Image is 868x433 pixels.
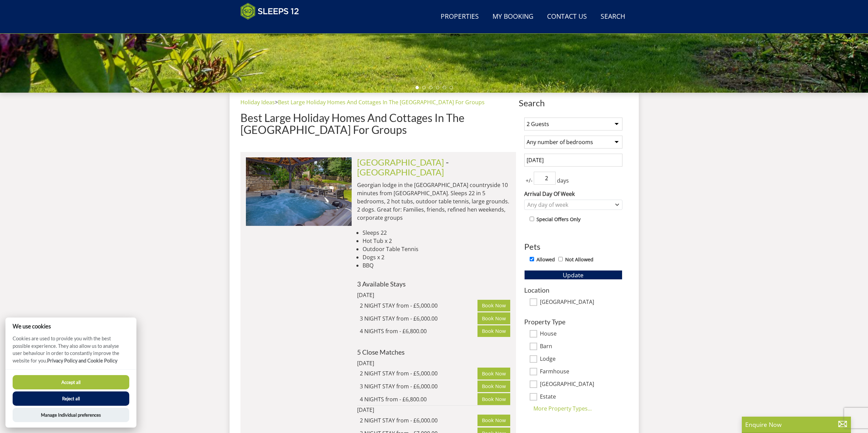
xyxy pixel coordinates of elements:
[519,98,628,108] span: Search
[477,415,510,426] a: Book Now
[524,200,622,210] div: Combobox
[360,416,478,424] div: 2 NIGHT STAY from - £6,000.00
[278,98,485,106] a: Best Large Holiday Homes And Cottages In The [GEOGRAPHIC_DATA] For Groups
[357,406,449,414] div: [DATE]
[363,237,511,245] li: Hot Tub x 2
[357,157,444,167] a: [GEOGRAPHIC_DATA]
[5,323,136,329] h2: We use cookies
[13,391,129,406] button: Reject all
[524,176,534,185] span: +/-
[556,176,570,185] span: days
[363,229,511,237] li: Sleeps 22
[524,190,622,198] label: Arrival Day Of Week
[438,9,482,25] a: Properties
[540,356,622,363] label: Lodge
[540,381,622,388] label: [GEOGRAPHIC_DATA]
[357,349,511,356] h4: 5 Close Matches
[360,301,478,310] div: 2 NIGHT STAY from - £5,000.00
[237,24,309,30] iframe: Customer reviews powered by Trustpilot
[360,327,478,335] div: 4 NIGHTS from - £6,800.00
[565,256,593,263] label: Not Allowed
[544,9,590,25] a: Contact Us
[477,312,510,324] a: Book Now
[246,157,352,226] img: open-uri20250716-22-em0v1f.original.
[524,242,622,251] h3: Pets
[360,395,478,403] div: 4 NIGHTS from - £6,800.00
[524,287,622,294] h3: Location
[745,420,848,429] p: Enquire Now
[357,291,449,299] div: [DATE]
[357,280,511,288] h4: 3 Available Stays
[240,3,299,20] img: Sleeps 12
[490,9,536,25] a: My Booking
[524,404,622,413] div: More Property Types...
[360,382,478,390] div: 3 NIGHT STAY from - £6,000.00
[477,381,510,392] a: Book Now
[540,299,622,306] label: [GEOGRAPHIC_DATA]
[357,181,511,222] p: Georgian lodge in the [GEOGRAPHIC_DATA] countryside 10 minutes from [GEOGRAPHIC_DATA]. Sleeps 22 ...
[360,369,478,377] div: 2 NIGHT STAY from - £5,000.00
[357,157,449,177] span: -
[524,318,622,325] h3: Property Type
[540,368,622,376] label: Farmhouse
[275,98,278,106] span: >
[363,253,511,261] li: Dogs x 2
[477,393,510,405] a: Book Now
[13,408,129,422] button: Manage Individual preferences
[13,375,129,389] button: Accept all
[540,393,622,401] label: Estate
[357,167,444,177] a: [GEOGRAPHIC_DATA]
[357,359,449,367] div: [DATE]
[477,325,510,337] a: Book Now
[598,9,628,25] a: Search
[5,335,136,369] p: Cookies are used to provide you with the best possible experience. They also allow us to analyse ...
[526,201,614,208] div: Any day of week
[524,270,622,280] button: Update
[363,261,511,269] li: BBQ
[477,368,510,379] a: Book Now
[536,216,580,223] label: Special Offers Only
[240,98,275,106] a: Holiday Ideas
[240,112,516,136] h1: Best Large Holiday Homes And Cottages In The [GEOGRAPHIC_DATA] For Groups
[540,330,622,338] label: House
[360,314,478,323] div: 3 NIGHT STAY from - £6,000.00
[47,358,117,364] a: Privacy Policy and Cookie Policy
[363,245,511,253] li: Outdoor Table Tennis
[540,343,622,351] label: Barn
[563,271,584,279] span: Update
[477,300,510,311] a: Book Now
[536,256,555,263] label: Allowed
[524,154,622,167] input: Arrival Date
